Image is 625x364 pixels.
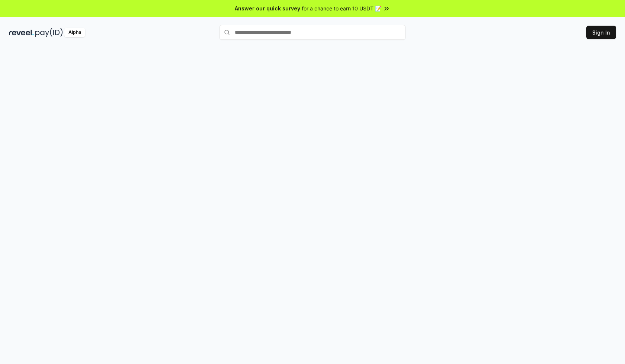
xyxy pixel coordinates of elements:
[586,26,616,39] button: Sign In
[302,4,381,12] span: for a chance to earn 10 USDT 📝
[9,28,34,37] img: reveel_dark
[35,28,63,37] img: pay_id
[235,4,300,12] span: Answer our quick survey
[64,28,85,37] div: Alpha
